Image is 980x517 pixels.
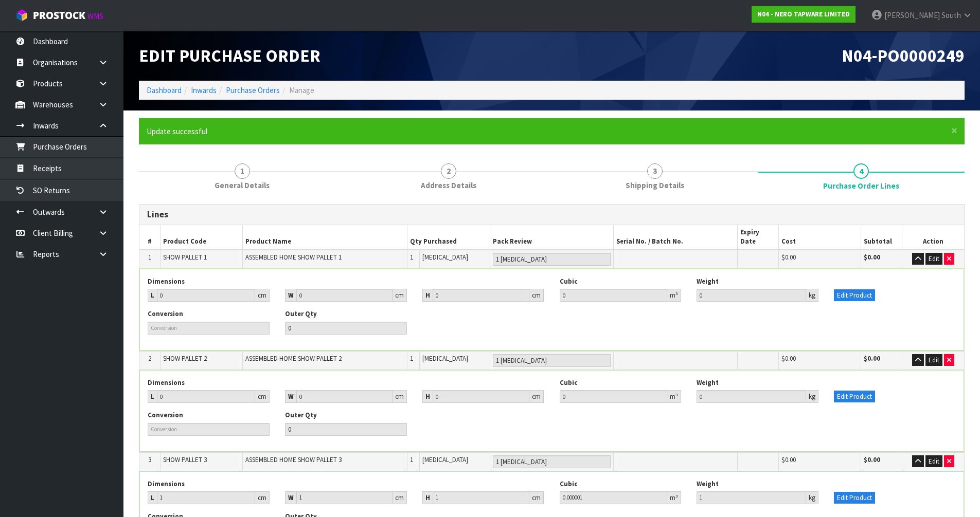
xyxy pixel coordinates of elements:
[151,291,154,300] strong: L
[902,225,964,250] th: Action
[925,455,942,468] button: Edit
[215,180,270,191] span: General Details
[148,354,151,363] span: 2
[148,322,270,335] input: Conversion
[647,163,663,179] span: 3
[148,423,270,436] input: Conversion
[823,180,899,191] span: Purchase Order Lines
[529,491,544,504] div: cm
[425,493,430,502] strong: H
[667,289,681,302] div: m³
[781,253,796,262] span: $0.00
[433,390,530,403] input: Height
[667,390,681,403] div: m³
[951,123,957,138] span: ×
[163,253,207,262] span: SHOW PALLET 1
[410,253,413,262] span: 1
[422,455,468,464] span: [MEDICAL_DATA]
[493,354,611,367] input: Pack Review
[425,392,430,401] strong: H
[834,289,875,302] button: Edit Product
[560,378,578,387] label: Cubic
[288,493,294,502] strong: W
[493,253,611,266] input: Pack Review
[393,289,407,302] div: cm
[163,455,207,464] span: SHOW PALLET 3
[864,354,880,363] strong: $0.00
[245,354,342,363] span: ASSEMBLED HOME SHOW PALLET 2
[425,291,430,300] strong: H
[235,163,250,179] span: 1
[697,390,806,403] input: Weight
[422,354,468,363] span: [MEDICAL_DATA]
[842,45,965,66] span: N04-PO0000249
[925,354,942,366] button: Edit
[560,479,578,489] label: Cubic
[296,390,393,403] input: Width
[285,322,407,335] input: Outer Qty
[614,225,737,250] th: Serial No. / Batch No.
[529,289,544,302] div: cm
[157,289,255,302] input: Length
[752,6,856,23] a: N04 - NERO TAPWARE LIMITED
[737,225,778,250] th: Expiry Date
[393,390,407,403] div: cm
[864,455,880,464] strong: $0.00
[285,411,317,420] label: Outer Qty
[884,10,940,20] span: [PERSON_NAME]
[941,10,961,20] span: South
[139,225,160,250] th: #
[255,289,270,302] div: cm
[422,253,468,262] span: [MEDICAL_DATA]
[147,210,956,219] h3: Lines
[160,225,242,250] th: Product Code
[163,354,207,363] span: SHOW PALLET 2
[245,253,342,262] span: ASSEMBLED HOME SHOW PALLET 1
[148,277,185,286] label: Dimensions
[560,289,668,302] input: Cubic
[864,253,880,262] strong: $0.00
[697,277,719,286] label: Weight
[289,85,314,95] span: Manage
[781,354,796,363] span: $0.00
[778,225,861,250] th: Cost
[288,291,294,300] strong: W
[806,390,818,403] div: kg
[834,391,875,403] button: Edit Product
[407,225,490,250] th: Qty Purchased
[157,390,255,403] input: Length
[410,455,413,464] span: 1
[296,491,393,504] input: Width
[757,10,850,19] strong: N04 - NERO TAPWARE LIMITED
[148,411,183,420] label: Conversion
[33,9,85,22] span: ProStock
[697,479,719,489] label: Weight
[560,491,668,504] input: Cubic
[697,289,806,302] input: Weight
[490,225,613,250] th: Pack Review
[433,289,530,302] input: Height
[667,491,681,504] div: m³
[147,85,182,95] a: Dashboard
[148,378,185,387] label: Dimensions
[285,309,317,319] label: Outer Qty
[560,390,668,403] input: Cubic
[87,11,103,21] small: WMS
[151,392,154,401] strong: L
[493,455,611,468] input: Pack Review
[151,493,154,502] strong: L
[255,390,270,403] div: cm
[441,163,456,179] span: 2
[157,491,255,504] input: Length
[148,309,183,319] label: Conversion
[147,126,207,136] span: Update successful
[433,491,530,504] input: Height
[242,225,407,250] th: Product Name
[148,455,151,464] span: 3
[806,289,818,302] div: kg
[245,455,342,464] span: ASSEMBLED HOME SHOW PALLET 3
[834,492,875,504] button: Edit Product
[285,423,407,436] input: Outer Qty
[288,392,294,401] strong: W
[626,180,684,191] span: Shipping Details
